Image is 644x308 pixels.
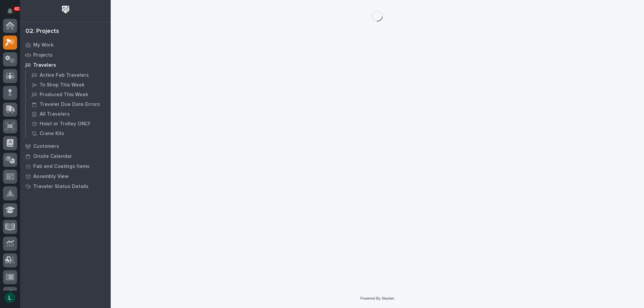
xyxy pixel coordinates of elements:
[20,40,111,50] a: My Work
[20,60,111,70] a: Travelers
[40,102,100,108] p: Traveler Due Date Errors
[20,50,111,60] a: Projects
[59,3,72,16] img: Workspace Logo
[40,111,70,117] p: All Travelers
[40,121,91,127] p: Hoist or Trolley ONLY
[20,171,111,181] a: Assembly View
[20,161,111,171] a: Fab and Coatings Items
[33,62,56,68] p: Travelers
[3,291,17,305] button: users-avatar
[33,42,54,48] p: My Work
[33,52,53,58] p: Projects
[26,129,111,138] a: Crane Kits
[20,181,111,191] a: Traveler Status Details
[20,141,111,151] a: Customers
[20,151,111,161] a: Onsite Calendar
[40,72,89,78] p: Active Fab Travelers
[26,109,111,119] a: All Travelers
[33,174,68,180] p: Assembly View
[26,70,111,80] a: Active Fab Travelers
[15,6,19,11] p: 42
[26,119,111,128] a: Hoist or Trolley ONLY
[25,28,59,35] div: 02. Projects
[33,143,59,149] p: Customers
[33,164,90,170] p: Fab and Coatings Items
[33,184,89,190] p: Traveler Status Details
[26,80,111,89] a: To Shop This Week
[40,82,85,88] p: To Shop This Week
[26,100,111,109] a: Traveler Due Date Errors
[360,296,394,300] a: Powered By Stacker
[8,8,17,19] div: Notifications42
[40,92,88,98] p: Produced This Week
[3,4,17,18] button: Notifications
[40,131,64,137] p: Crane Kits
[26,90,111,99] a: Produced This Week
[33,153,72,160] p: Onsite Calendar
